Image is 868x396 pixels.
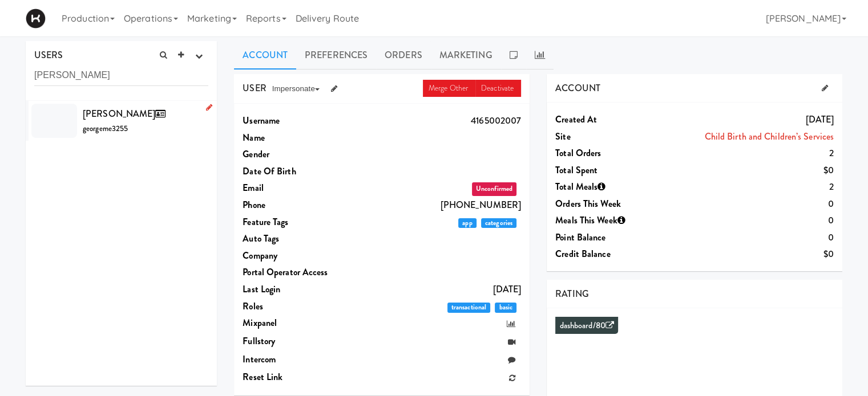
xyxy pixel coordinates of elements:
dt: Name [243,129,354,146]
a: Preferences [296,41,376,70]
span: transactional [447,303,491,313]
a: Account [234,41,296,70]
dt: Gender [243,146,354,163]
a: Orders [376,41,431,70]
a: Marketing [431,41,501,70]
span: USERS [34,48,63,62]
input: Search user [34,65,208,86]
span: Unconfirmed [472,182,516,196]
dd: 2 [667,145,834,162]
dd: 0 [667,195,834,213]
span: app [458,218,477,228]
dd: 0 [667,212,834,229]
dt: Orders This Week [555,195,667,213]
dt: Last login [243,281,354,298]
button: Impersonate [267,80,325,97]
a: dashboard/80 [559,320,613,332]
dd: [DATE] [667,111,834,128]
span: [PERSON_NAME] [83,107,170,120]
span: categories [481,218,516,228]
dt: Date Of Birth [243,163,354,180]
dt: Intercom [243,351,354,368]
dt: Created at [555,111,667,128]
dt: Roles [243,298,354,315]
dt: Credit Balance [555,246,667,263]
dt: Total Meals [555,178,667,195]
dd: $0 [667,162,834,179]
dt: Total Spent [555,162,667,179]
dd: 4165002007 [354,112,521,129]
img: Micromart [26,9,46,28]
a: Deactivate [475,80,521,97]
dt: Site [555,128,667,145]
span: basic [495,303,516,313]
dt: Feature Tags [243,214,354,231]
span: USER [243,81,266,95]
dd: [DATE] [354,281,521,298]
a: Merge Other [423,80,475,97]
dt: Mixpanel [243,315,354,332]
dd: [PHONE_NUMBER] [354,197,521,214]
dt: Auto Tags [243,230,354,247]
dt: Total Orders [555,145,667,162]
span: RATING [555,287,589,300]
li: [PERSON_NAME]georgeme3255 [26,101,217,141]
dt: Email [243,179,354,197]
dt: Fullstory [243,333,354,350]
span: georgeme3255 [83,123,128,134]
dt: Meals This Week [555,212,667,229]
dt: Username [243,112,354,129]
dt: Point Balance [555,229,667,246]
dt: Reset link [243,369,354,386]
dd: 2 [667,178,834,195]
a: Child Birth and Children’s Services [705,130,834,143]
dt: Phone [243,197,354,214]
span: ACCOUNT [555,81,600,95]
dd: 0 [667,229,834,246]
dd: $0 [667,246,834,263]
dt: Portal Operator Access [243,264,354,281]
dt: Company [243,247,354,264]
